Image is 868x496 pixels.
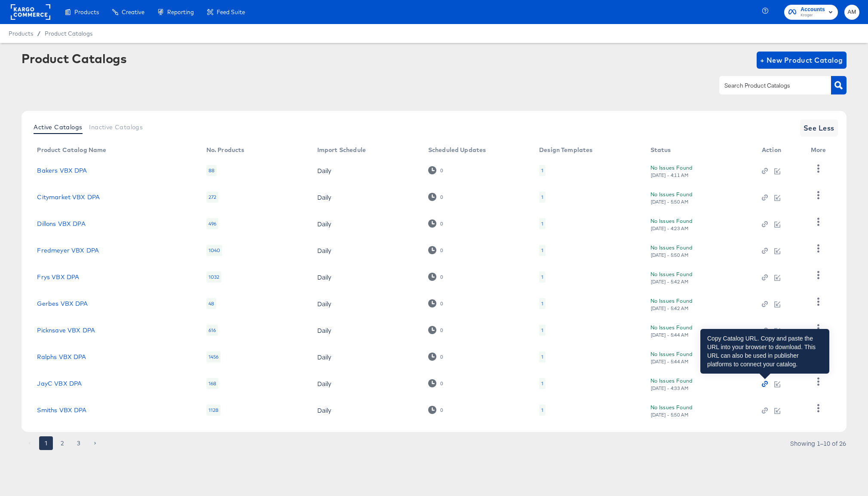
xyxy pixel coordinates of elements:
[440,380,443,386] div: 0
[539,245,546,256] div: 1
[541,247,543,254] div: 1
[541,220,543,227] div: 1
[310,237,421,264] td: Daily
[310,210,421,237] td: Daily
[784,5,838,20] button: AccountsKroger
[539,325,546,336] div: 1
[755,143,804,157] th: Action
[541,274,543,280] div: 1
[440,327,443,333] div: 0
[440,354,443,360] div: 0
[440,301,443,307] div: 0
[440,167,443,173] div: 0
[37,353,86,360] a: Ralphs VBX DPA
[541,380,543,387] div: 1
[310,264,421,290] td: Daily
[122,9,144,15] span: Creative
[804,122,834,134] span: See Less
[428,406,443,414] div: 0
[801,5,825,14] span: Accounts
[37,167,87,174] a: Bakers VBX DPA
[206,218,218,229] div: 496
[428,353,443,361] div: 0
[440,274,443,280] div: 0
[310,317,421,344] td: Daily
[206,351,221,362] div: 1456
[206,146,245,153] div: No. Products
[55,436,69,450] button: Go to page 2
[428,219,443,228] div: 0
[37,220,85,227] a: Dillons VBX DPA
[39,436,53,450] button: page 1
[539,351,546,362] div: 1
[539,378,546,389] div: 1
[206,405,221,416] div: 1128
[539,298,546,309] div: 1
[801,12,825,19] span: Kroger
[440,221,443,227] div: 0
[37,380,82,387] a: JayC VBX DPA
[88,436,102,450] button: Go to next page
[541,327,543,334] div: 1
[9,30,33,37] span: Products
[206,298,216,309] div: 48
[644,143,755,157] th: Status
[74,9,99,15] span: Products
[440,194,443,200] div: 0
[310,344,421,370] td: Daily
[217,9,245,15] span: Feed Suite
[21,436,103,450] nav: pagination navigation
[539,218,546,229] div: 1
[539,405,546,416] div: 1
[310,157,421,184] td: Daily
[72,436,86,450] button: Go to page 3
[539,192,546,203] div: 1
[310,290,421,317] td: Daily
[804,143,837,157] th: More
[539,165,546,176] div: 1
[21,52,126,65] div: Product Catalogs
[541,194,543,201] div: 1
[310,184,421,210] td: Daily
[206,378,218,389] div: 168
[37,194,100,201] a: Citymarket VBX DPA
[848,7,856,17] span: AM
[89,124,143,131] span: Inactive Catalogs
[37,146,106,153] div: Product Catalog Name
[428,299,443,307] div: 0
[206,325,218,336] div: 616
[37,407,86,414] a: Smiths VBX DPA
[539,146,592,153] div: Design Templates
[757,52,847,69] button: + New Product Catalog
[45,30,92,37] a: Product Catalogs
[206,192,218,203] div: 272
[541,407,543,414] div: 1
[723,81,814,91] input: Search Product Catalogs
[760,54,843,66] span: + New Product Catalog
[541,353,543,360] div: 1
[37,300,88,307] a: Gerbes VBX DPA
[206,271,222,283] div: 1032
[428,273,443,281] div: 0
[428,146,486,153] div: Scheduled Updates
[317,146,366,153] div: Import Schedule
[37,327,95,334] a: Picknsave VBX DPA
[428,326,443,334] div: 0
[428,193,443,201] div: 0
[428,379,443,387] div: 0
[37,274,79,280] a: Frys VBX DPA
[167,9,194,15] span: Reporting
[440,247,443,253] div: 0
[428,166,443,174] div: 0
[34,124,82,131] span: Active Catalogs
[310,397,421,423] td: Daily
[428,246,443,254] div: 0
[206,245,223,256] div: 1040
[541,300,543,307] div: 1
[844,5,859,20] button: AM
[541,167,543,174] div: 1
[206,165,217,176] div: 88
[539,271,546,283] div: 1
[310,370,421,397] td: Daily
